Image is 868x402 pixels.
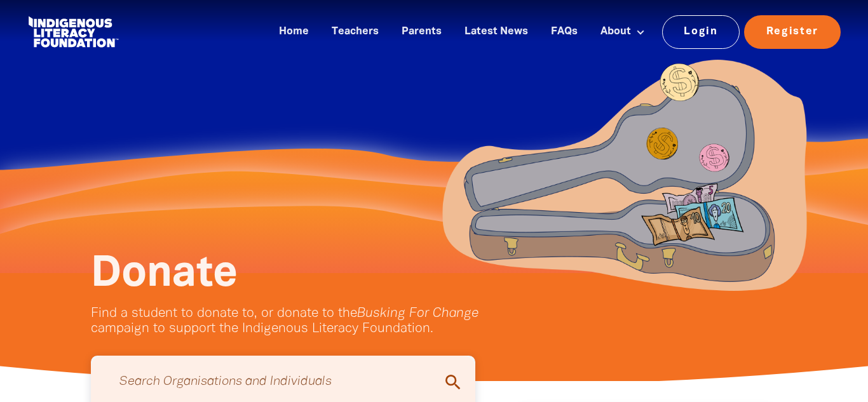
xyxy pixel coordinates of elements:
a: FAQs [543,22,585,43]
a: Teachers [324,22,386,43]
a: About [593,22,653,43]
i: search [443,372,463,392]
a: Home [271,22,316,43]
p: Find a student to donate to, or donate to the campaign to support the Indigenous Literacy Foundat... [91,306,536,337]
em: Busking For Change [357,307,478,319]
a: Login [662,15,740,48]
a: Parents [394,22,449,43]
a: Register [744,15,841,48]
span: Donate [91,255,238,294]
a: Latest News [457,22,536,43]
